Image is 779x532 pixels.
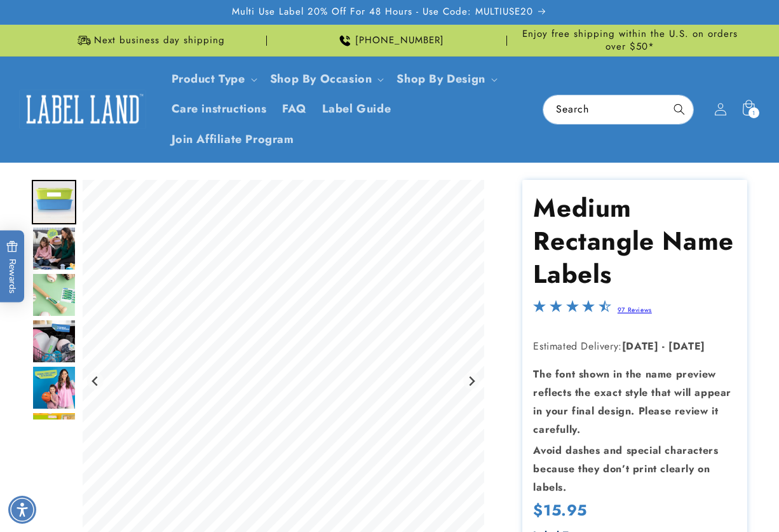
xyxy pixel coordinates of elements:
span: Join Affiliate Program [172,132,294,147]
div: Go to slide 4 [32,273,76,317]
button: Previous slide [87,372,104,390]
span: 4.7-star overall rating [533,303,611,318]
strong: Avoid dashes and special characters because they don’t print clearly on labels. [533,443,718,494]
span: Multi Use Label 20% Off For 48 Hours - Use Code: MULTIUSE20 [232,6,533,18]
div: Go to slide 5 [32,319,76,364]
a: Join Affiliate Program [164,125,302,154]
div: Announcement [512,25,747,56]
summary: Shop By Design [389,64,502,94]
button: Next slide [463,372,480,390]
strong: - [662,339,665,353]
strong: The font shown in the name preview reflects the exact style that will appear in your final design... [533,367,731,436]
div: Go to slide 6 [32,365,76,410]
div: Accessibility Menu [8,496,36,524]
a: Shop By Design [396,71,485,87]
a: FAQ [274,94,315,124]
span: Next business day shipping [94,34,225,47]
span: [PHONE_NUMBER] [355,34,444,47]
button: Search [665,95,693,123]
a: Care instructions [164,94,274,124]
iframe: Gorgias live chat messenger [652,477,766,519]
a: Product Type [172,71,245,87]
summary: Shop By Occasion [262,64,389,94]
strong: [DATE] [668,339,705,353]
img: Label Land [19,90,146,129]
strong: [DATE] [622,339,659,353]
span: FAQ [282,102,307,116]
span: Shop By Occasion [270,72,372,86]
div: Announcement [272,25,507,56]
summary: Product Type [164,64,262,94]
img: Basketball design name label applied to a tupperware food container [32,180,76,224]
span: $15.95 [533,499,587,521]
img: Medium Rectangle Name Labels - Label Land [32,226,76,271]
a: Label Guide [315,94,399,124]
span: Rewards [6,240,18,293]
span: 1 [752,107,755,118]
h1: Medium Rectangle Name Labels [533,191,736,290]
div: Announcement [32,25,267,56]
a: Label Land [15,85,151,133]
span: Label Guide [322,102,391,116]
div: Go to slide 7 [32,412,76,456]
p: Estimated Delivery: [533,338,736,356]
div: Go to slide 3 [32,226,76,271]
div: Go to slide 2 [32,180,76,224]
a: 97 Reviews - open in a new tab [618,305,652,315]
span: Care instructions [172,102,267,116]
span: Enjoy free shipping within the U.S. on orders over $50* [512,28,747,53]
